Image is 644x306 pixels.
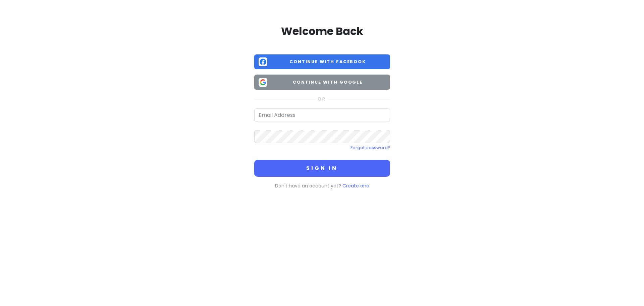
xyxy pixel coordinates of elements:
[254,160,390,177] button: Sign in
[351,145,390,150] a: Forgot password?
[270,79,386,86] span: Continue with Google
[254,108,390,122] input: Email Address
[254,54,390,70] button: Continue with Facebook
[254,24,390,38] h2: Welcome Back
[254,75,390,90] button: Continue with Google
[270,58,386,65] span: Continue with Facebook
[259,57,267,66] img: Facebook logo
[342,182,369,189] a: Create one
[259,78,267,87] img: Google logo
[254,182,390,189] p: Don't have an account yet?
